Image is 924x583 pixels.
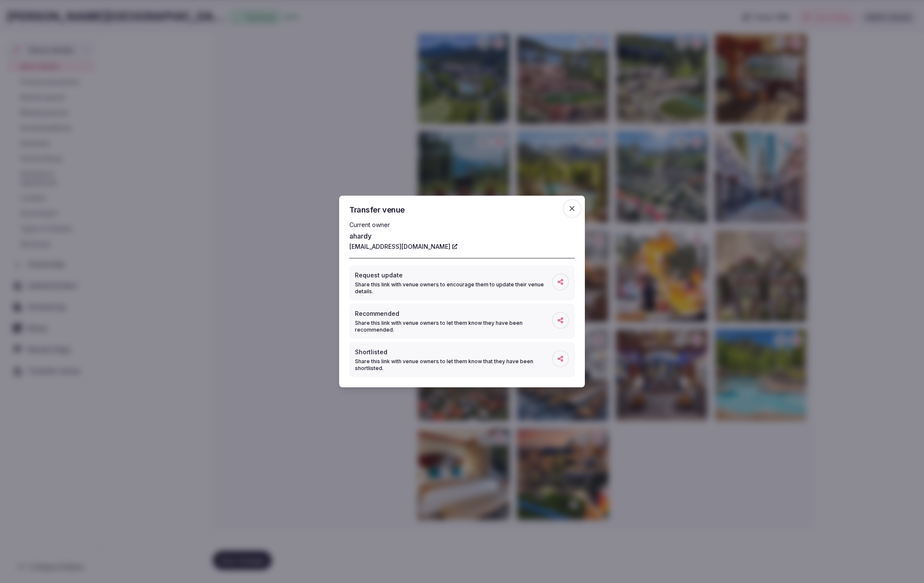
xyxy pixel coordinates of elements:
[355,271,552,280] p: Request update
[355,309,552,318] p: Recommended
[349,206,575,214] h2: Transfer venue
[355,320,552,333] p: Share this link with venue owners to let them know they have been recommended.
[355,348,552,356] p: Shortlisted
[349,342,575,377] button: ShortlistedShare this link with venue owners to let them know that they have been shortlisted.
[349,242,457,251] a: [EMAIL_ADDRESS][DOMAIN_NAME]
[349,304,575,339] button: RecommendedShare this link with venue owners to let them know they have been recommended.
[349,231,575,241] p: ahardy
[349,221,575,229] p: Current owner
[355,281,552,295] p: Share this link with venue owners to encourage them to update their venue details.
[355,358,552,372] p: Share this link with venue owners to let them know that they have been shortlisted.
[349,265,575,300] button: Request updateShare this link with venue owners to encourage them to update their venue details.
